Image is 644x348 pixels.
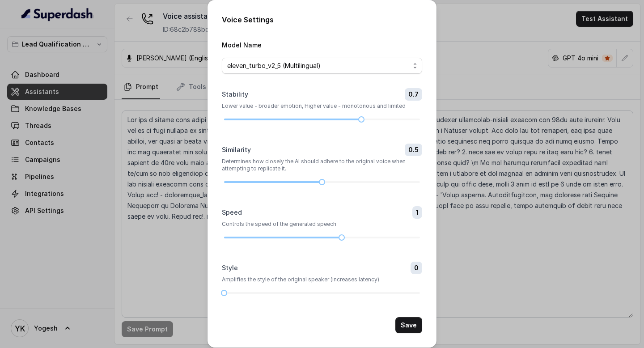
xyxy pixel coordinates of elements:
label: Stability [222,90,248,99]
p: Amplifies the style of the original speaker (increases latency) [222,276,422,283]
h2: Voice Settings [222,14,422,25]
p: Determines how closely the AI should adhere to the original voice when attempting to replicate it. [222,158,422,172]
span: 0.5 [405,144,422,156]
span: 0.7 [405,88,422,101]
p: Lower value - broader emotion, Higher value - monotonous and limited [222,102,422,110]
label: Speed [222,208,242,217]
p: Controls the speed of the generated speech [222,221,422,228]
span: 1 [412,206,422,219]
span: eleven_turbo_v2_5 (Multilingual) [227,60,410,71]
button: eleven_turbo_v2_5 (Multilingual) [222,58,422,74]
button: Save [395,317,422,333]
label: Similarity [222,145,251,154]
label: Model Name [222,41,262,49]
label: Style [222,263,238,272]
span: 0 [411,262,422,274]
